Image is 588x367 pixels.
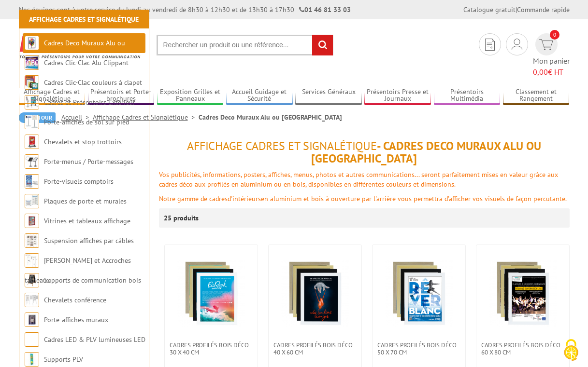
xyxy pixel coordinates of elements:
img: Cadres Clic-Clac couleurs à clapet [25,75,39,90]
img: Suspension affiches par câbles [25,233,39,248]
img: Cimaises et Accroches tableaux [25,253,39,268]
a: Porte-visuels comptoirs [44,177,114,186]
img: devis rapide [485,39,495,51]
a: devis rapide 0 Mon panier 0,00€ HT [533,33,570,78]
img: Porte-visuels comptoirs [25,174,39,189]
img: Porte-affiches de sol sur pied [25,115,39,129]
a: Plaques de porte et murales [44,197,127,205]
a: Affichage Cadres et Signalétique [19,88,86,104]
a: Chevalets conférence [44,296,106,304]
a: Cadres Clic-Clac Alu Clippant [44,58,129,67]
img: Porte-affiches muraux [25,313,39,327]
a: Cadres LED & PLV lumineuses LED [44,335,145,344]
a: Accueil Guidage et Sécurité [226,88,293,104]
a: Présentoirs Multimédia [434,88,501,104]
a: Suspension affiches par câbles [44,236,134,245]
a: Cadres Profilés Bois Déco 60 x 80 cm [476,341,569,356]
img: Cadres Profilés Bois Déco 30 x 40 cm [177,259,245,327]
img: Cadres Deco Muraux Alu ou Bois [25,36,39,50]
span: Cadres Profilés Bois Déco 30 x 40 cm [170,341,253,356]
a: [PERSON_NAME] et Accroches tableaux [25,256,131,285]
div: Nos équipes sont à votre service du lundi au vendredi de 8h30 à 12h30 et de 13h30 à 17h30 [19,5,351,14]
a: Porte-affiches muraux [44,315,108,324]
font: Vos publicités, informations, posters, affiches, menus, photos et autres communications... seront... [159,170,558,189]
img: Vitrines et tableaux affichage [25,214,39,228]
h1: - Cadres Deco Muraux Alu ou [GEOGRAPHIC_DATA] [159,140,570,165]
img: Cadres Profilés Bois Déco 60 x 80 cm [489,259,557,327]
span: Cadres Profilés Bois Déco 40 x 60 cm [273,341,357,356]
span: Affichage Cadres et Signalétique [187,138,377,153]
a: Cadres Clic-Clac couleurs à clapet [44,78,142,87]
a: Services Généraux [295,88,362,104]
input: rechercher [312,35,333,55]
a: Présentoirs et Porte-brochures [88,88,155,104]
font: d'intérieurs [228,194,261,203]
img: Chevalets conférence [25,293,39,307]
a: Cadres Profilés Bois Déco 30 x 40 cm [165,341,258,356]
span: Cadres Profilés Bois Déco 60 x 80 cm [481,341,564,356]
span: € HT [533,67,570,78]
a: Porte-affiches de sol sur pied [44,118,129,126]
font: en aluminium et bois à ouverture par l'arrière vous permettra d’afficher vos visuels de façon per... [261,194,567,203]
a: Chevalets et stop trottoirs [44,137,122,146]
img: devis rapide [512,39,522,50]
li: Cadres Deco Muraux Alu ou [GEOGRAPHIC_DATA] [199,112,342,122]
button: Cookies (fenêtre modale) [554,334,588,367]
a: Porte-menus / Porte-messages [44,157,133,166]
a: Cadres Deco Muraux Alu ou [GEOGRAPHIC_DATA] [25,39,125,67]
font: Notre gamme de cadres [159,194,228,203]
a: Cadres Profilés Bois Déco 40 x 60 cm [269,341,361,356]
a: Cadres Profilés Bois Déco 50 x 70 cm [373,341,465,356]
span: 0 [550,30,559,40]
a: Affichage Cadres et Signalétique [29,15,139,24]
img: Cadres Profilés Bois Déco 50 x 70 cm [385,259,453,327]
img: Plaques de porte et murales [25,194,39,208]
img: Cadres Profilés Bois Déco 40 x 60 cm [281,259,349,327]
a: Présentoirs Presse et Journaux [364,88,431,104]
img: Porte-menus / Porte-messages [25,154,39,169]
a: Exposition Grilles et Panneaux [157,88,224,104]
a: Supports de communication bois [44,276,141,285]
a: Affichage Cadres et Signalétique [93,113,199,122]
img: Chevalets et stop trottoirs [25,135,39,149]
img: devis rapide [539,39,553,50]
span: Cadres Profilés Bois Déco 50 x 70 cm [377,341,460,356]
span: Mon panier [533,55,570,78]
span: 0,00 [533,67,548,77]
img: Cookies (fenêtre modale) [559,338,583,362]
img: Cadres LED & PLV lumineuses LED [25,332,39,347]
a: Vitrines et tableaux affichage [44,217,130,225]
a: Commande rapide [517,5,570,14]
strong: 01 46 81 33 03 [299,5,351,14]
p: 25 produits [164,208,200,228]
div: | [463,5,570,14]
input: Rechercher un produit ou une référence... [157,35,333,55]
a: Catalogue gratuit [463,5,516,14]
a: Classement et Rangement [503,88,570,104]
